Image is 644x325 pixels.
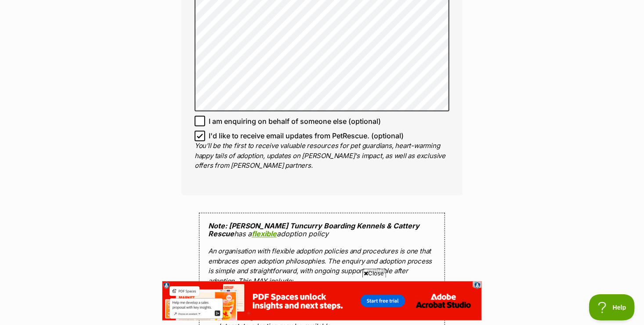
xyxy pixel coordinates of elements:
img: consumer-privacy-logo.png [418,1,425,8]
p: An organisation with flexible adoption policies and procedures is one that embraces open adoption... [208,247,436,286]
span: Close [362,269,386,278]
a: Privacy Notification [417,1,426,8]
strong: Note: [PERSON_NAME] Tuncurry Boarding Kennels & Cattery Rescue [208,222,420,238]
a: flexible [252,230,277,238]
img: iconc.png [417,0,425,7]
p: You'll be the first to receive valuable resources for pet guardians, heart-warming happy tails of... [195,141,449,171]
span: I am enquiring on behalf of someone else (optional) [209,116,381,126]
iframe: Help Scout Beacon - Open [589,294,635,321]
iframe: Advertisement [162,281,482,321]
img: consumer-privacy-logo.png [1,1,8,8]
span: I'd like to receive email updates from PetRescue. (optional) [209,131,404,141]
